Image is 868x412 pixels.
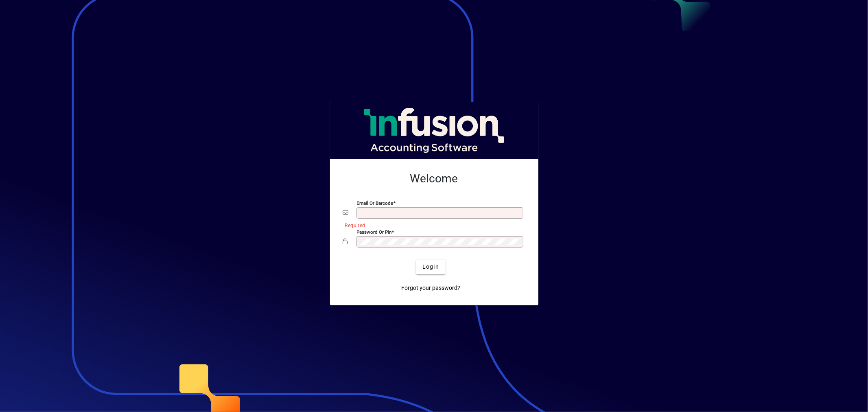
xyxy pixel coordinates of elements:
h2: Welcome [343,172,525,186]
span: Login [422,263,439,271]
span: Forgot your password? [401,284,460,292]
mat-error: Required [345,221,519,229]
button: Login [416,260,446,274]
mat-label: Password or Pin [357,229,392,234]
a: Forgot your password? [398,281,464,296]
mat-label: Email or Barcode [357,200,394,206]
